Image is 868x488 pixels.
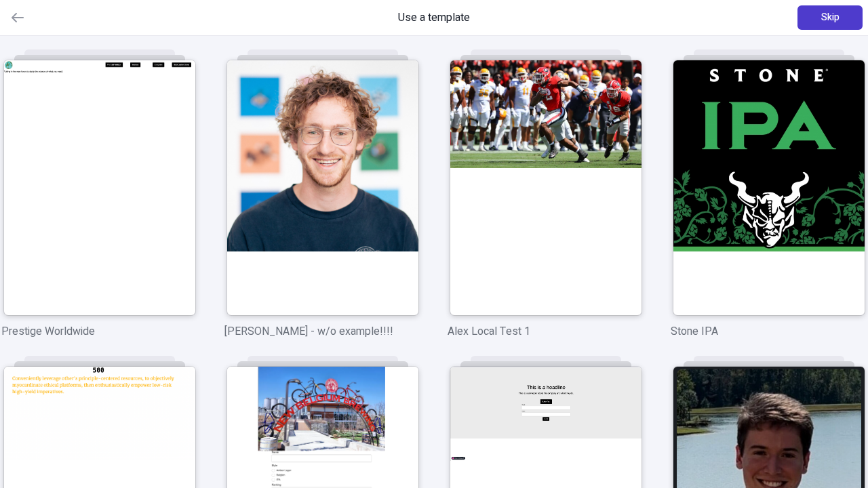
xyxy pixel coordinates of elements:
span: Skip [821,10,840,25]
p: [PERSON_NAME] - w/o example!!!! [224,323,420,340]
span: Use a template [398,9,470,26]
p: Stone IPA [671,323,867,340]
p: Alex Local Test 1 [448,323,644,340]
p: Prestige Worldwide [1,323,197,340]
button: Skip [797,5,863,30]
